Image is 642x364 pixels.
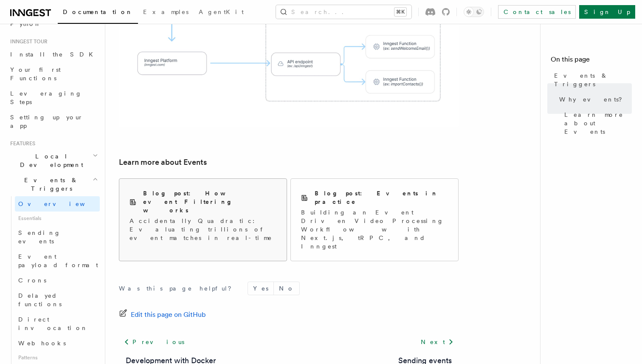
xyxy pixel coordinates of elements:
span: Direct invocation [18,316,88,331]
a: Python [7,16,100,31]
a: Leveraging Steps [7,86,100,110]
span: Event payload format [18,253,98,268]
a: Setting up your app [7,110,100,133]
button: Local Development [7,149,100,172]
span: Crons [18,277,46,284]
span: Python [10,20,41,27]
p: Building an Event Driven Video Processing Workflow with Next.js, tRPC, and Inngest [301,208,448,251]
span: AgentKit [199,8,244,15]
a: Edit this page on GitHub [119,309,206,321]
span: Webhooks [18,340,66,347]
a: Blog post: Events in practiceBuilding an Event Driven Video Processing Workflow with Next.js, tRP... [290,178,459,261]
button: Yes [248,282,273,295]
a: Blog post: How event Filtering worksAccidentally Quadratic: Evaluating trillions of event matches... [119,178,287,261]
a: Previous [119,334,189,350]
span: Your first Functions [10,66,61,82]
a: Event payload format [15,249,100,273]
p: Accidentally Quadratic: Evaluating trillions of event matches in real-time [130,217,276,242]
span: Learn more about Events [564,110,632,136]
span: Delayed functions [18,292,62,308]
span: Leveraging Steps [10,90,82,105]
a: AgentKit [194,3,249,23]
span: Setting up your app [10,114,83,129]
a: Learn more about Events [561,107,632,139]
span: Sending events [18,229,61,245]
a: Events & Triggers [551,68,632,92]
span: Inngest tour [7,38,48,45]
h4: On this page [551,54,632,68]
button: No [274,282,299,295]
a: Install the SDK [7,47,100,62]
a: Direct invocation [15,312,100,336]
a: Your first Functions [7,62,100,86]
h2: Blog post: How event Filtering works [143,189,276,214]
a: Why events? [556,92,632,107]
span: Install the SDK [10,51,98,58]
p: Was this page helpful? [119,284,237,293]
span: Features [7,140,35,147]
span: Overview [18,200,106,207]
a: Sending events [15,225,100,249]
a: Overview [15,196,100,212]
h2: Blog post: Events in practice [315,189,448,206]
kbd: ⌘K [394,8,406,16]
a: Contact sales [498,5,576,19]
a: Webhooks [15,336,100,351]
span: Documentation [63,8,133,15]
a: Documentation [58,3,138,24]
span: Examples [143,8,189,15]
span: Essentials [15,212,100,225]
a: Delayed functions [15,288,100,312]
button: Toggle dark mode [464,7,484,17]
span: Events & Triggers [554,71,632,88]
span: Local Development [7,152,93,169]
a: Crons [15,273,100,288]
button: Events & Triggers [7,172,100,196]
a: Sign Up [579,5,635,19]
a: Learn more about Events [119,156,207,168]
a: Examples [138,3,194,23]
span: Events & Triggers [7,176,93,193]
button: Search...⌘K [276,5,411,19]
span: Why events? [559,95,628,104]
a: Next [416,334,459,350]
span: Edit this page on GitHub [131,309,206,321]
